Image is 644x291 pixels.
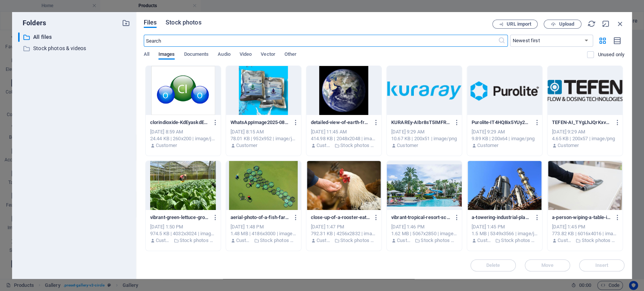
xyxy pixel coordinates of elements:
div: 24.44 KB | 260x200 | image/jpeg [150,135,216,142]
p: Customer [397,237,413,244]
p: KURAREy-AIbr8sT5IMFRCmkDYCo_wQ.png [391,119,450,126]
p: Customer [236,142,257,149]
p: clorindioxide-KdEyaskdEd6T_P3l0D0Jfw.jpg [150,119,209,126]
div: [DATE] 9:29 AM [391,129,457,135]
div: 974.5 KB | 4032x3024 | image/jpeg [150,230,216,237]
span: Documents [184,50,209,60]
p: Customer [558,142,579,149]
i: Minimize [602,20,610,28]
span: Stock photos [166,18,201,27]
p: Stock photos & videos [340,237,377,244]
p: Customer [477,142,498,149]
div: 1.5 MB | 5349x3566 | image/jpeg [472,230,538,237]
p: Stock photos & videos [33,44,116,53]
span: Files [144,18,157,27]
div: [DATE] 8:59 AM [150,129,216,135]
input: Search [144,35,498,47]
div: [DATE] 1:45 PM [552,224,618,230]
p: Customer [156,237,172,244]
div: 10.67 KB | 200x51 | image/png [391,135,457,142]
p: a-towering-industrial-plant-under-a-vivid-blue-sky-showcasing-its-intricate-architecture-and-indu... [472,214,531,221]
div: By: Customer | Folder: Stock photos & videos [311,142,377,149]
p: vibrant-tropical-resort-scene-featuring-a-pool-waterslide-and-lush-palm-trees-ideal-for-summer-va... [391,214,450,221]
div: 4.65 KB | 200x57 | image/png [552,135,618,142]
p: Customer [236,237,252,244]
div: By: Customer | Folder: Stock photos & videos [391,237,457,244]
div: [DATE] 9:29 AM [472,129,538,135]
p: detailed-view-of-earth-from-space-highlighting-continents-and-oceans-ftrKIuj5e_qz_k7RomWesw.jpeg [311,119,370,126]
p: Customer [558,237,573,244]
div: 1.62 MB | 5067x2850 | image/jpeg [391,230,457,237]
div: [DATE] 1:47 PM [311,224,377,230]
button: Upload [544,20,581,29]
i: Close [616,20,624,28]
div: 414.98 KB | 2048x2048 | image/jpeg [311,135,377,142]
div: By: Customer | Folder: Stock photos & videos [472,237,538,244]
i: Create new folder [122,19,130,27]
div: By: Customer | Folder: Stock photos & videos [552,237,618,244]
p: Stock photos & videos [260,237,297,244]
p: Stock photos & videos [581,237,618,244]
p: Customer [477,237,493,244]
p: Stock photos & videos [180,237,216,244]
div: [DATE] 1:46 PM [391,224,457,230]
div: [DATE] 11:45 AM [311,129,377,135]
span: Other [284,50,297,60]
div: By: Customer | Folder: Stock photos & videos [150,237,216,244]
p: WhatsAppImage2025-08-28at11.45.04AM-IgIS2CrIK-1NTjDNmWxSvw.jpeg [231,119,290,126]
div: [DATE] 1:45 PM [472,224,538,230]
span: URL import [507,22,531,26]
p: Purolite-IT4HQ8ix5YUy2Q3cybMY0Q.png [472,119,531,126]
div: Stock photos & videos [18,44,130,53]
p: close-up-of-a-rooster-eating-grains-from-a-person-s-hand-in-a-rural-farm-setting-m2NZM66t8meHF8yt... [311,214,370,221]
p: Customer [156,142,177,149]
p: All files [33,33,116,41]
div: [DATE] 9:29 AM [552,129,618,135]
p: Customer [397,142,418,149]
div: By: Customer | Folder: Stock photos & videos [231,237,297,244]
p: Stock photos & videos [340,142,377,149]
p: Stock photos & videos [421,237,457,244]
i: Reload [587,20,596,28]
div: 1.48 MB | 4186x3000 | image/jpeg [231,230,297,237]
div: ​ [18,32,20,42]
p: Displays only files that are not in use on the website. Files added during this session can still... [598,51,624,58]
span: Upload [559,22,574,26]
div: 78.01 KB | 952x952 | image/jpeg [231,135,297,142]
div: 9.89 KB | 200x64 | image/png [472,135,538,142]
span: Images [158,50,175,60]
p: vibrant-green-lettuce-growing-in-a-greenhouse-with-a-farmer-tending-to-the-crops-N3SYBISRofAB39e9... [150,214,209,221]
p: Folders [18,18,46,28]
span: Video [240,50,252,60]
span: Vector [261,50,275,60]
p: aerial-photo-of-a-fish-farm-with-circular-nets-in-green-water-showcasing-aquaculture-infrastructu... [231,214,290,221]
div: 773.82 KB | 6016x4016 | image/jpeg [552,230,618,237]
div: [DATE] 1:48 PM [231,224,297,230]
p: Stock photos & videos [501,237,538,244]
button: URL import [492,20,538,29]
span: Audio [218,50,230,60]
p: a-person-wiping-a-table-indoors-with-a-cloth-emphasizing-cleanliness-and-work-L__Xti85kFXSfPpnbvG... [552,214,611,221]
span: All [144,50,149,60]
p: TEFEN-AI_TYgLhJQrKxvQzEXzyYQ.png [552,119,611,126]
div: 792.31 KB | 4256x2832 | image/jpeg [311,230,377,237]
div: By: Customer | Folder: Stock photos & videos [311,237,377,244]
div: [DATE] 1:50 PM [150,224,216,230]
p: Customer [317,142,332,149]
p: Customer [317,237,332,244]
div: [DATE] 8:15 AM [231,129,297,135]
